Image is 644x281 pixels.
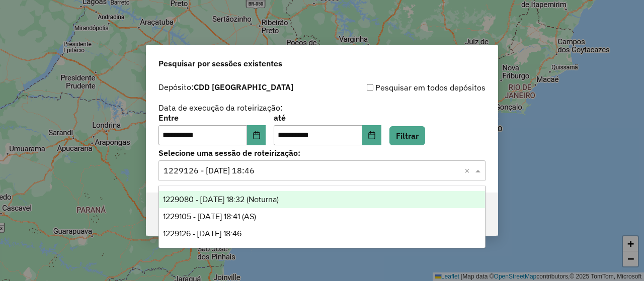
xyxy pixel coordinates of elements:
button: Choose Date [247,125,266,145]
span: Clear all [464,164,473,176]
label: até [274,112,381,124]
label: Entre [158,112,266,124]
button: Choose Date [362,125,381,145]
label: Data de execução da roteirização: [158,102,283,114]
span: 1229080 - [DATE] 18:32 (Noturna) [163,195,279,204]
button: Filtrar [389,126,425,145]
span: 1229105 - [DATE] 18:41 (AS) [163,212,256,221]
div: Pesquisar em todos depósitos [322,81,486,93]
span: Pesquisar por sessões existentes [158,57,282,69]
ng-dropdown-panel: Options list [158,185,486,248]
span: 1229126 - [DATE] 18:46 [163,229,242,238]
label: Depósito: [158,81,293,93]
label: Selecione uma sessão de roteirização: [158,147,486,159]
strong: CDD [GEOGRAPHIC_DATA] [194,82,293,92]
